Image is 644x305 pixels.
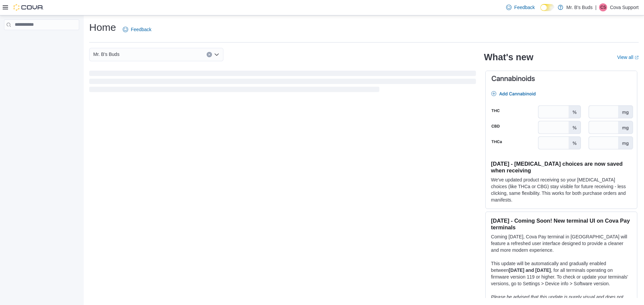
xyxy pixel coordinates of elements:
strong: [DATE] and [DATE] [509,268,551,273]
h2: What's new [484,52,533,63]
button: Open list of options [214,52,219,57]
span: Loading [89,72,476,93]
a: Feedback [120,23,154,36]
div: Cova Support [599,3,607,11]
p: Cova Support [610,3,639,11]
img: Cova [13,4,44,11]
span: Feedback [131,26,151,33]
p: We've updated product receiving so your [MEDICAL_DATA] choices (like THCa or CBG) stay visible fo... [491,176,632,203]
h3: [DATE] - Coming Soon! New terminal UI on Cova Pay terminals [491,217,632,231]
h1: Home [89,21,116,34]
p: This update will be automatically and gradually enabled between , for all terminals operating on ... [491,260,632,287]
span: Feedback [514,4,535,11]
a: View allExternal link [617,55,639,60]
span: Mr. B's Buds [93,50,119,58]
h3: [DATE] - [MEDICAL_DATA] choices are now saved when receiving [491,160,632,174]
button: Clear input [207,52,212,57]
input: Dark Mode [540,4,554,11]
svg: External link [635,56,639,60]
span: CS [600,3,606,11]
p: Mr. B's Buds [567,3,593,11]
a: Feedback [503,1,537,14]
p: Coming [DATE], Cova Pay terminal in [GEOGRAPHIC_DATA] will feature a refreshed user interface des... [491,233,632,253]
p: | [595,3,597,11]
nav: Complex example [4,31,79,48]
